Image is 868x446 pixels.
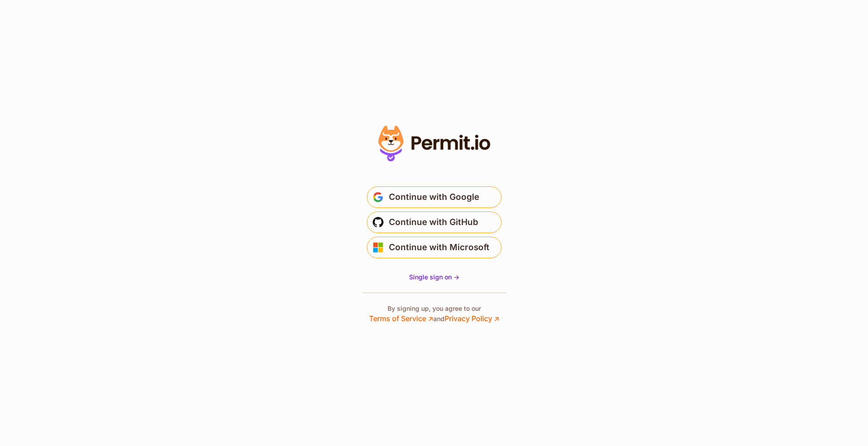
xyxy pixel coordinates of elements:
span: Continue with Google [389,190,479,204]
span: Continue with Microsoft [389,240,489,255]
button: Continue with Google [367,186,502,208]
button: Continue with Microsoft [367,237,502,258]
p: By signing up, you agree to our and [369,304,499,324]
span: Continue with GitHub [389,215,478,230]
span: Single sign on -> [409,273,459,281]
a: Terms of Service ↗ [369,314,433,323]
a: Privacy Policy ↗ [445,314,499,323]
button: Continue with GitHub [367,212,502,233]
a: Single sign on -> [409,273,459,282]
